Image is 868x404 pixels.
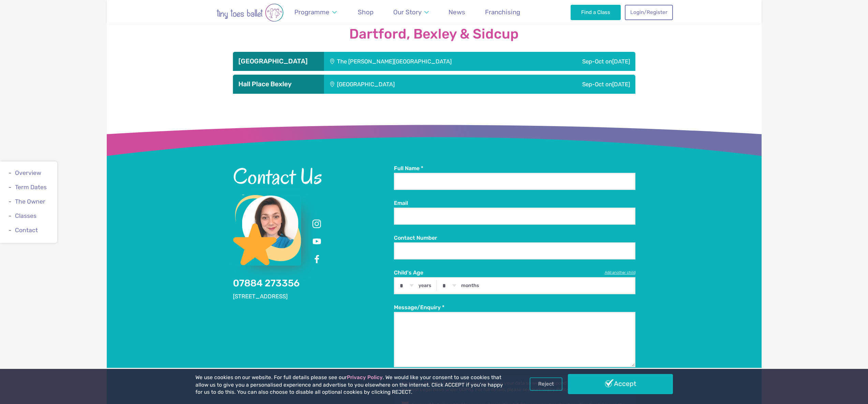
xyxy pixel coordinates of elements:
[233,278,300,289] a: 07884 273356
[233,27,635,42] strong: Dartford, Bexley & Sidcup
[394,165,635,172] label: Full Name *
[324,75,500,94] div: [GEOGRAPHIC_DATA]
[233,165,394,188] h2: Contact Us
[390,4,432,20] a: Our Story
[625,5,673,20] a: Login/Register
[418,283,431,289] label: years
[530,377,562,390] a: Reject
[238,57,319,65] h3: [GEOGRAPHIC_DATA]
[612,81,630,88] span: [DATE]
[311,218,323,230] a: Instagram
[394,304,635,311] label: Message/Enquiry *
[568,374,673,394] a: Accept
[500,75,635,94] div: Sep-Oct on
[195,374,506,396] p: We use cookies on our website. For full details please see our . We would like your consent to us...
[355,4,377,20] a: Shop
[311,253,323,266] a: Facebook
[571,5,621,20] a: Find a Class
[394,234,635,242] label: Contact Number
[482,4,524,20] a: Franchising
[324,52,540,71] div: The [PERSON_NAME][GEOGRAPHIC_DATA]
[393,8,422,16] span: Our Story
[612,58,630,65] span: [DATE]
[347,374,383,380] a: Privacy Policy
[461,283,479,289] label: months
[233,293,394,301] address: [STREET_ADDRESS]
[394,269,635,276] label: Child's Age
[445,4,469,20] a: News
[291,4,340,20] a: Programme
[448,8,465,16] span: News
[238,80,319,88] h3: Hall Place Bexley
[540,52,635,71] div: Sep-Oct on
[294,8,329,16] span: Programme
[358,8,373,16] span: Shop
[605,270,635,275] a: Add another child
[485,8,520,16] span: Franchising
[394,199,635,207] label: Email
[311,236,323,248] a: Youtube
[195,3,305,22] img: tiny toes ballet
